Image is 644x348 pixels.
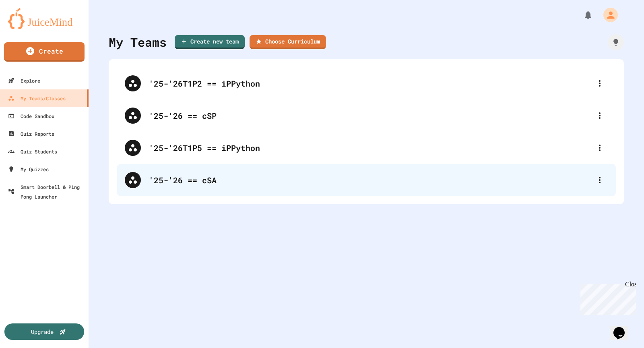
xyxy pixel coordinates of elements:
[568,8,595,22] div: My Notifications
[8,76,40,85] div: Explore
[577,281,636,315] iframe: chat widget
[8,8,80,29] img: logo-orange.svg
[8,93,66,103] div: My Teams/Classes
[8,164,49,174] div: My Quizzes
[149,110,592,122] div: '25-'26 == cSP
[109,33,167,51] div: My Teams
[117,164,616,196] div: '25-'26 == cSA
[8,147,57,156] div: Quiz Students
[608,34,624,50] div: How it works
[117,99,616,132] div: '25-'26 == cSP
[4,42,85,62] a: Create
[149,174,592,186] div: '25-'26 == cSA
[8,129,54,139] div: Quiz Reports
[117,132,616,164] div: '25-'26T1P5 == iPPython
[3,3,56,51] div: Chat with us now!Close
[149,77,592,89] div: '25-'26T1P2 == iPPython
[595,6,620,24] div: My Account
[117,67,616,99] div: '25-'26T1P2 == iPPython
[610,316,636,340] iframe: chat widget
[149,142,592,154] div: '25-'26T1P5 == iPPython
[31,327,54,336] div: Upgrade
[250,35,326,49] a: Choose Curriculum
[8,182,85,201] div: Smart Doorbell & Ping Pong Launcher
[8,111,54,121] div: Code Sandbox
[175,35,245,49] a: Create new team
